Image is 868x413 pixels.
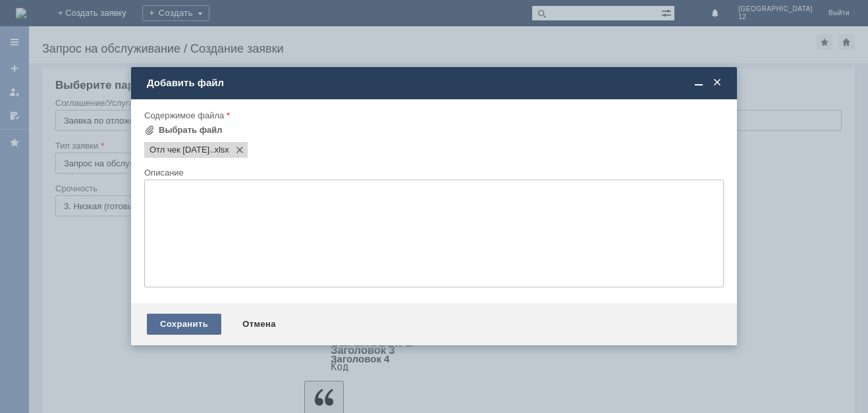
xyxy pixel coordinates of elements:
[144,168,721,177] div: Описание
[159,125,223,135] div: Выбрать файл
[144,111,721,120] div: Содержимое файла
[711,77,724,89] span: Закрыть
[692,77,705,89] span: Свернуть (Ctrl + M)
[212,145,229,155] span: Отл чек 17.09.2025..xlsx
[149,145,212,155] span: Отл чек 17.09.2025..xlsx
[5,5,192,26] div: Прошу удалить отл чек за [DATE]. [PERSON_NAME]
[147,77,724,89] div: Добавить файл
